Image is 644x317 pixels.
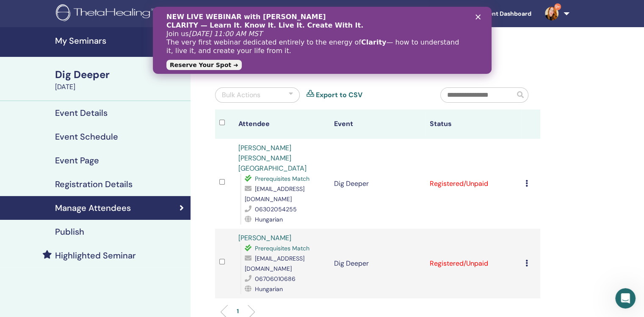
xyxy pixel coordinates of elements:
[55,227,84,237] h4: Publish
[245,185,304,203] span: [EMAIL_ADDRESS][DOMAIN_NAME]
[323,8,331,13] div: Bezárás
[238,143,307,173] a: [PERSON_NAME] [PERSON_NAME][GEOGRAPHIC_DATA]
[255,216,283,223] span: Hungarian
[238,233,291,242] a: [PERSON_NAME]
[55,132,118,142] h4: Event Schedule
[55,179,133,189] h4: Registration Details
[255,285,283,293] span: Hungarian
[255,175,310,182] span: Prerequisites Match
[56,4,157,23] img: logo.png
[153,7,492,74] iframe: Intercom live chat banner
[330,139,426,229] td: Dig Deeper
[55,82,185,92] div: [DATE]
[455,6,538,22] a: Student Dashboard
[55,108,108,118] h4: Event Details
[615,288,636,309] iframe: Intercom live chat
[55,67,185,82] div: Dig Deeper
[545,7,558,20] img: default.jpg
[55,250,136,261] h4: Highlighted Seminar
[316,90,362,100] a: Export to CSV
[55,36,185,46] h4: My Seminars
[55,155,99,166] h4: Event Page
[237,307,239,316] p: 1
[245,255,304,272] span: [EMAIL_ADDRESS][DOMAIN_NAME]
[426,109,521,139] th: Status
[208,31,233,39] b: Clarity
[14,53,89,63] a: Reserve Your Spot ➜
[255,205,297,213] span: 06302054255
[222,90,260,100] div: Bulk Actions
[255,244,310,252] span: Prerequisites Match
[330,109,426,139] th: Event
[554,3,561,10] span: 9+
[255,275,296,283] span: 06706010686
[234,109,330,139] th: Attendee
[55,203,131,213] h4: Manage Attendees
[50,67,191,92] a: Dig Deeper[DATE]
[330,229,426,298] td: Dig Deeper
